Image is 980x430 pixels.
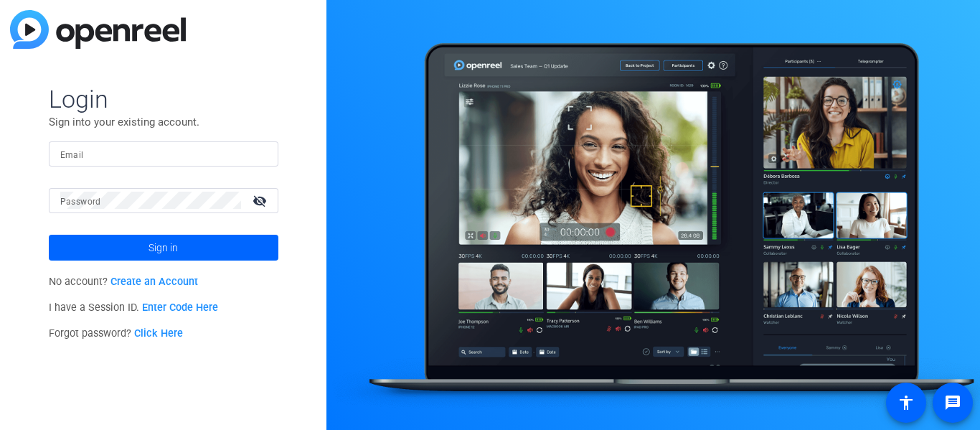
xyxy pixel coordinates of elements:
a: Click Here [134,327,183,340]
a: Enter Code Here [142,302,218,314]
mat-icon: message [944,394,961,411]
mat-label: Password [60,197,101,207]
span: No account? [49,276,199,288]
mat-label: Email [60,150,84,160]
img: blue-gradient.svg [10,10,186,49]
span: Forgot password? [49,327,184,340]
mat-icon: accessibility [897,394,915,411]
span: Login [49,84,278,114]
span: Sign in [149,230,178,266]
span: I have a Session ID. [49,302,219,314]
input: Enter Email Address [60,145,267,162]
button: Sign in [49,235,278,261]
a: Create an Account [110,276,198,288]
mat-icon: visibility_off [244,190,278,211]
p: Sign into your existing account. [49,114,278,130]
